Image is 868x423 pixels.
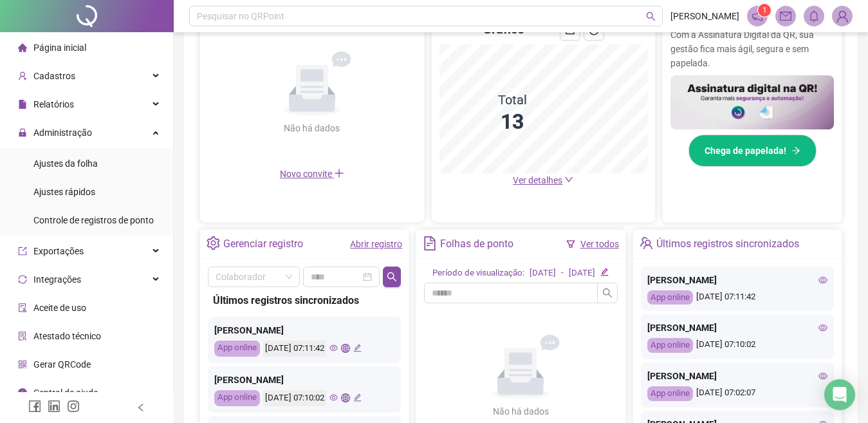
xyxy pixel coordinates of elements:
div: Últimos registros sincronizados [656,233,799,255]
span: team [640,236,653,250]
span: search [646,12,656,21]
span: edit [353,344,362,352]
div: Folhas de ponto [440,233,513,255]
span: setting [207,236,220,250]
div: App online [647,290,693,305]
span: Administração [33,127,92,138]
span: global [341,393,349,402]
p: Com a Assinatura Digital da QR, sua gestão fica mais ágil, segura e sem papelada. [670,28,834,70]
div: Período de visualização: [432,267,524,280]
span: file [18,100,27,109]
span: home [18,43,27,52]
span: search [602,288,613,298]
span: Ver detalhes [513,175,562,185]
span: facebook [28,400,41,413]
span: down [564,175,573,184]
span: Central de ajuda [33,388,98,398]
div: [DATE] 07:10:02 [263,390,326,406]
span: export [18,247,27,256]
div: [DATE] 07:02:07 [647,386,827,401]
span: eye [329,393,338,402]
div: App online [647,338,693,353]
span: Exportações [33,246,84,256]
div: - [561,267,564,280]
span: solution [18,332,27,341]
span: bell [808,10,820,22]
span: lock [18,128,27,137]
span: linkedin [48,400,60,413]
span: Ajustes da folha [33,158,98,169]
span: plus [334,168,344,178]
span: eye [818,276,827,285]
span: Cadastros [33,71,75,81]
button: Chega de papelada! [688,135,817,167]
div: [PERSON_NAME] [647,273,827,287]
div: [DATE] [569,267,595,280]
span: Chega de papelada! [705,144,786,158]
img: 83754 [833,6,852,26]
span: left [136,403,145,412]
span: 1 [762,6,767,15]
span: Atestado técnico [33,331,101,341]
span: filter [566,240,575,249]
span: global [341,344,349,352]
span: instagram [67,400,80,413]
div: [PERSON_NAME] [214,373,394,387]
div: [DATE] 07:11:42 [647,290,827,305]
span: edit [600,268,609,276]
span: [PERSON_NAME] [670,9,739,23]
span: sync [18,275,27,284]
div: [DATE] [530,267,556,280]
span: user-add [18,71,27,80]
div: [PERSON_NAME] [647,369,827,383]
span: eye [329,344,338,352]
span: Integrações [33,274,81,285]
div: [PERSON_NAME] [214,323,394,337]
span: Relatórios [33,99,74,109]
div: Não há dados [253,121,371,135]
div: App online [214,390,260,406]
div: App online [214,341,260,357]
div: [DATE] 07:10:02 [647,338,827,353]
span: mail [780,10,791,22]
div: [PERSON_NAME] [647,321,827,335]
span: audit [18,303,27,312]
span: edit [353,393,362,402]
span: search [387,272,397,282]
span: qrcode [18,360,27,369]
a: Abrir registro [350,239,402,249]
span: Página inicial [33,42,86,53]
div: Últimos registros sincronizados [213,292,396,308]
span: Controle de registros de ponto [33,215,154,225]
div: Gerenciar registro [223,233,303,255]
img: banner%2F02c71560-61a6-44d4-94b9-c8ab97240462.png [670,75,834,130]
span: eye [818,371,827,381]
span: info-circle [18,388,27,397]
span: Aceite de uso [33,303,86,313]
span: arrow-right [791,146,800,155]
span: file-text [423,236,436,250]
span: notification [752,10,763,22]
span: Novo convite [280,169,344,179]
a: Ver todos [580,239,619,249]
div: [DATE] 07:11:42 [263,341,326,357]
span: Ajustes rápidos [33,187,95,197]
div: Não há dados [461,404,580,418]
div: App online [647,386,693,401]
a: Ver detalhes down [513,175,573,185]
span: eye [818,323,827,332]
div: Open Intercom Messenger [824,379,855,410]
span: Gerar QRCode [33,359,91,370]
sup: 1 [758,4,771,17]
